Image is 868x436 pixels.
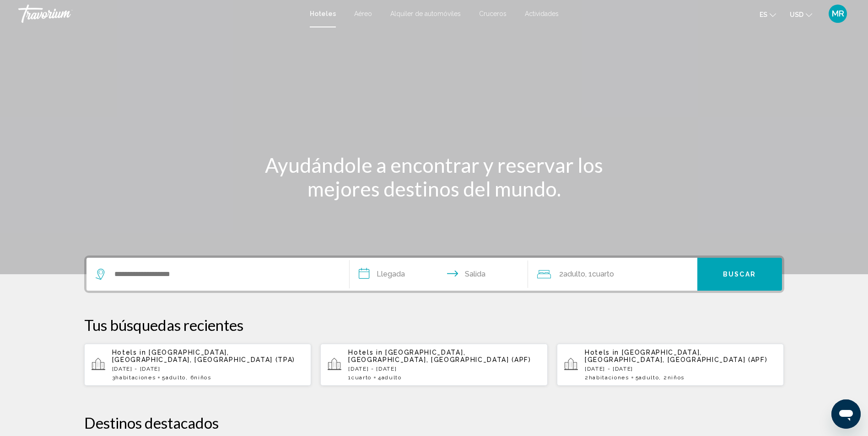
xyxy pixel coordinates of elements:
button: User Menu [826,4,850,23]
span: Hotels in [585,349,619,356]
span: Niños [668,374,685,381]
span: Hotels in [112,349,146,356]
span: 5 [636,374,659,381]
span: , 6 [186,374,211,381]
a: Aéreo [354,10,372,17]
p: [DATE] - [DATE] [585,366,777,372]
span: , 1 [585,268,614,281]
span: 2 [585,374,629,381]
button: Buscar [697,258,782,291]
span: USD [790,11,803,18]
button: Change language [760,8,776,21]
div: Search widget [86,258,782,291]
span: [GEOGRAPHIC_DATA], [GEOGRAPHIC_DATA], [GEOGRAPHIC_DATA] (APF) [585,349,768,363]
button: Hotels in [GEOGRAPHIC_DATA], [GEOGRAPHIC_DATA], [GEOGRAPHIC_DATA] (APF)[DATE] - [DATE]2habitacion... [557,343,784,386]
p: [DATE] - [DATE] [112,366,304,372]
button: Change currency [790,8,812,21]
a: Travorium [18,5,301,23]
p: Tus búsquedas recientes [84,316,784,334]
span: 1 [348,374,372,381]
span: [GEOGRAPHIC_DATA], [GEOGRAPHIC_DATA], [GEOGRAPHIC_DATA] (APF) [348,349,531,363]
h1: Ayudándole a encontrar y reservar los mejores destinos del mundo. [263,153,606,201]
span: Hotels in [348,349,383,356]
span: 3 [112,374,156,381]
button: Travelers: 2 adults, 0 children [528,258,697,291]
a: Alquiler de automóviles [390,10,461,17]
span: 4 [378,374,402,381]
span: Niños [194,374,211,381]
span: Adulto [166,374,186,381]
span: 2 [559,268,585,281]
span: Adulto [639,374,659,381]
h2: Destinos destacados [84,414,784,432]
span: Cuarto [592,270,614,278]
span: Adulto [382,374,402,381]
span: [GEOGRAPHIC_DATA], [GEOGRAPHIC_DATA], [GEOGRAPHIC_DATA] (TPA) [112,349,296,363]
span: 5 [162,374,186,381]
button: Hotels in [GEOGRAPHIC_DATA], [GEOGRAPHIC_DATA], [GEOGRAPHIC_DATA] (APF)[DATE] - [DATE]1Cuarto4Adulto [320,343,548,386]
a: Actividades [525,10,559,17]
span: habitaciones [589,374,629,381]
button: Hotels in [GEOGRAPHIC_DATA], [GEOGRAPHIC_DATA], [GEOGRAPHIC_DATA] (TPA)[DATE] - [DATE]3habitacion... [84,343,312,386]
span: Cuarto [351,374,372,381]
span: MR [832,9,844,18]
span: es [760,11,767,18]
iframe: Button to launch messaging window [831,399,861,429]
p: [DATE] - [DATE] [348,366,540,372]
a: Cruceros [479,10,507,17]
button: Check in and out dates [350,258,528,291]
span: Adulto [563,270,585,278]
a: Hoteles [310,10,336,17]
span: Buscar [723,271,756,278]
span: , 2 [659,374,684,381]
span: habitaciones [115,374,156,381]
